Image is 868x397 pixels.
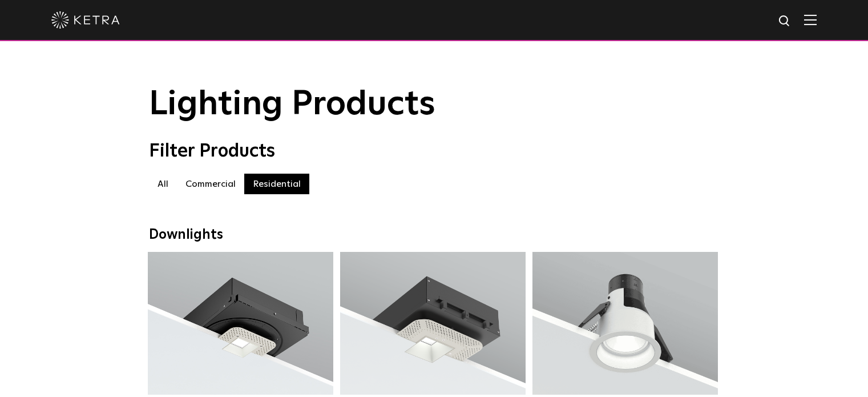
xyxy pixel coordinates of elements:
[149,141,720,162] div: Filter Products
[149,174,177,194] label: All
[177,174,244,194] label: Commercial
[778,14,792,29] img: search icon
[149,227,720,243] div: Downlights
[51,11,120,29] img: ketra-logo-2019-white
[149,87,435,122] span: Lighting Products
[244,174,309,194] label: Residential
[804,14,817,25] img: Hamburger%20Nav.svg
